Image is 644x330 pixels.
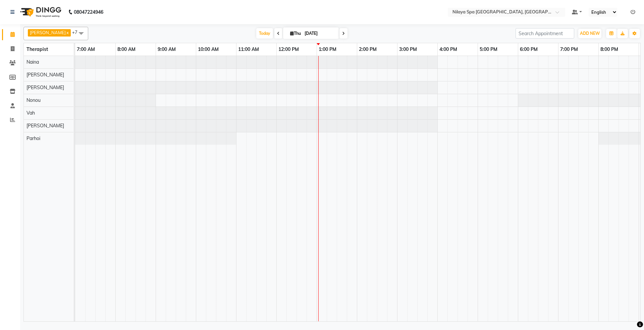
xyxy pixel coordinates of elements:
[236,45,261,54] a: 11:00 AM
[74,3,103,21] b: 08047224946
[75,45,97,54] a: 7:00 AM
[288,31,303,36] span: Thu
[17,3,63,21] img: logo
[26,72,64,78] span: [PERSON_NAME]
[478,45,499,54] a: 5:00 PM
[438,45,459,54] a: 4:00 PM
[397,45,419,54] a: 3:00 PM
[578,29,601,38] button: ADD NEW
[26,97,41,103] span: Nonou
[30,30,66,35] span: [PERSON_NAME]
[196,45,220,54] a: 10:00 AM
[26,46,48,52] span: Therapist
[26,110,35,116] span: Vah
[599,45,620,54] a: 8:00 PM
[277,45,301,54] a: 12:00 PM
[357,45,378,54] a: 2:00 PM
[26,123,64,129] span: [PERSON_NAME]
[516,28,574,39] input: Search Appointment
[156,45,177,54] a: 9:00 AM
[558,45,580,54] a: 7:00 PM
[317,45,338,54] a: 1:00 PM
[66,30,69,35] a: x
[72,29,83,35] span: +7
[26,135,40,141] span: Parhoi
[580,31,600,36] span: ADD NEW
[303,28,336,39] input: 2025-09-04
[518,45,539,54] a: 6:00 PM
[116,45,137,54] a: 8:00 AM
[256,28,273,39] span: Today
[26,84,64,90] span: [PERSON_NAME]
